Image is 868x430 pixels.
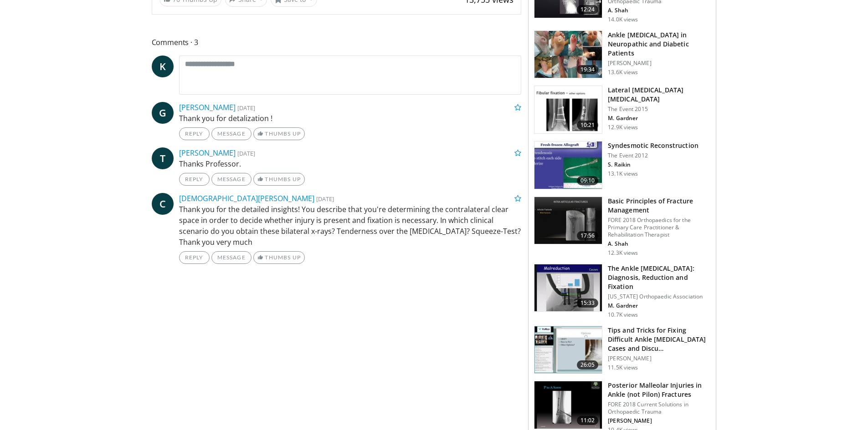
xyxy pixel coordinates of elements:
p: M. Gardner [608,302,710,309]
img: eb0bfc44-c694-4755-b663-a6568b2d1a85.150x105_q85_crop-smart_upscale.jpg [534,326,602,374]
p: [PERSON_NAME] [608,417,710,425]
span: 15:33 [577,298,599,308]
img: bc1996f8-a33c-46db-95f7-836c2427973f.150x105_q85_crop-smart_upscale.jpg [534,197,602,244]
a: Reply [179,173,210,186]
p: A. Shah [608,7,710,14]
a: Thumbs Up [253,251,305,264]
h3: Tips and Tricks for Fixing Difficult Ankle [MEDICAL_DATA] Cases and Discu… [608,326,710,353]
p: 11.5K views [608,364,638,371]
h3: Posterior Malleolar Injuries in Ankle (not Pilon) Fractures [608,381,710,399]
p: A. Shah [608,240,710,248]
p: [US_STATE] Orthopaedic Association [608,293,710,300]
a: Thumbs Up [253,127,305,140]
h3: Basic Principles of Fracture Management [608,197,710,215]
a: 10:21 Lateral [MEDICAL_DATA] [MEDICAL_DATA] The Event 2015 M. Gardner 12.9K views [534,86,710,134]
small: [DATE] [237,149,255,157]
p: FORE 2018 Orthopaedics for the Primary Care Practitioner & Rehabilitation Therapist [608,217,710,238]
p: 13.1K views [608,170,638,177]
img: -TiYc6krEQGNAzh34xMDoxOmtxOwKG7D_1.150x105_q85_crop-smart_upscale.jpg [534,142,602,189]
h3: Lateral [MEDICAL_DATA] [MEDICAL_DATA] [608,86,710,104]
span: 26:05 [577,360,599,369]
p: 13.6K views [608,69,638,76]
span: 10:21 [577,121,599,130]
p: [PERSON_NAME] [608,60,710,67]
small: [DATE] [237,104,255,112]
p: 14.0K views [608,16,638,23]
a: [DEMOGRAPHIC_DATA][PERSON_NAME] [179,193,314,203]
p: M. Gardner [608,115,710,122]
p: 12.9K views [608,124,638,131]
a: 19:34 Ankle [MEDICAL_DATA] in Neuropathic and Diabetic Patients [PERSON_NAME] 13.6K views [534,30,710,79]
a: [PERSON_NAME] [179,148,236,158]
a: 09:10 Syndesmotic Reconstruction The Event 2012 S. Raikin 13.1K views [534,141,710,189]
h3: Syndesmotic Reconstruction [608,141,699,150]
span: 19:34 [577,65,599,74]
a: 17:56 Basic Principles of Fracture Management FORE 2018 Orthopaedics for the Primary Care Practit... [534,197,710,257]
a: T [152,147,174,169]
small: [DATE] [316,195,334,203]
span: Comments 3 [152,36,522,48]
span: 11:02 [577,416,599,425]
a: Reply [179,127,210,140]
p: FORE 2018 Current Solutions in Orthopaedic Trauma [608,401,710,415]
p: S. Raikin [608,161,699,168]
p: Thanks Professor. [179,158,522,169]
h3: Ankle [MEDICAL_DATA] in Neuropathic and Diabetic Patients [608,30,710,58]
h3: The Ankle [MEDICAL_DATA]: Diagnosis, Reduction and Fixation [608,264,710,291]
a: Message [211,251,252,264]
img: ed563970-8bde-47f1-b653-c907ef04fde0.150x105_q85_crop-smart_upscale.jpg [534,264,602,312]
a: 15:33 The Ankle [MEDICAL_DATA]: Diagnosis, Reduction and Fixation [US_STATE] Orthopaedic Associat... [534,264,710,319]
p: [PERSON_NAME] [608,355,710,362]
a: G [152,102,174,124]
p: The Event 2012 [608,152,699,159]
a: 26:05 Tips and Tricks for Fixing Difficult Ankle [MEDICAL_DATA] Cases and Discu… [PERSON_NAME] 11... [534,326,710,374]
a: Thumbs Up [253,173,305,186]
a: C [152,193,174,215]
span: 09:10 [577,176,599,185]
img: 56b59349-e699-4a4a-9be9-29dc7dd4f13d.150x105_q85_crop-smart_upscale.jpg [534,86,602,133]
a: Reply [179,251,210,264]
span: 12:24 [577,5,599,14]
p: Thank you for the detailed insights! You describe that you're determining the contralateral clear... [179,204,522,248]
span: 17:56 [577,231,599,240]
p: The Event 2015 [608,106,710,113]
a: K [152,56,174,77]
p: 10.7K views [608,311,638,319]
img: c613a3bd-9827-4973-b08f-77b3ce0ba407.150x105_q85_crop-smart_upscale.jpg [534,381,602,429]
a: [PERSON_NAME] [179,102,236,112]
p: 12.3K views [608,249,638,257]
img: 553c0fcc-025f-46a8-abd3-2bc504dbb95e.150x105_q85_crop-smart_upscale.jpg [534,31,602,78]
p: Thank you for detalization ! [179,113,522,124]
a: Message [211,127,252,140]
a: Message [211,173,252,186]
